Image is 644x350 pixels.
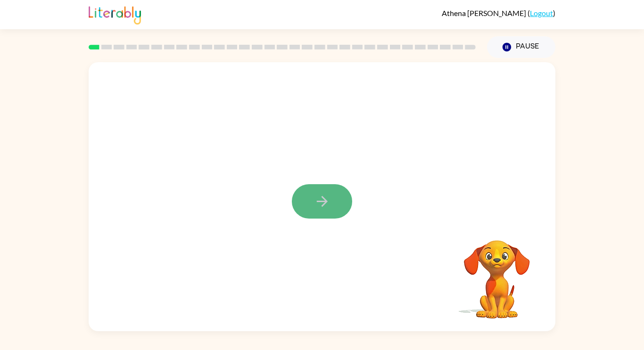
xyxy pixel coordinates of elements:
div: ( ) [442,8,555,17]
a: Logout [530,8,553,17]
img: Literably [89,4,141,24]
span: Athena [PERSON_NAME] [442,8,528,17]
button: Pause [487,36,555,58]
video: Your browser must support playing .mp4 files to use Literably. Please try using another browser. [450,226,544,320]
